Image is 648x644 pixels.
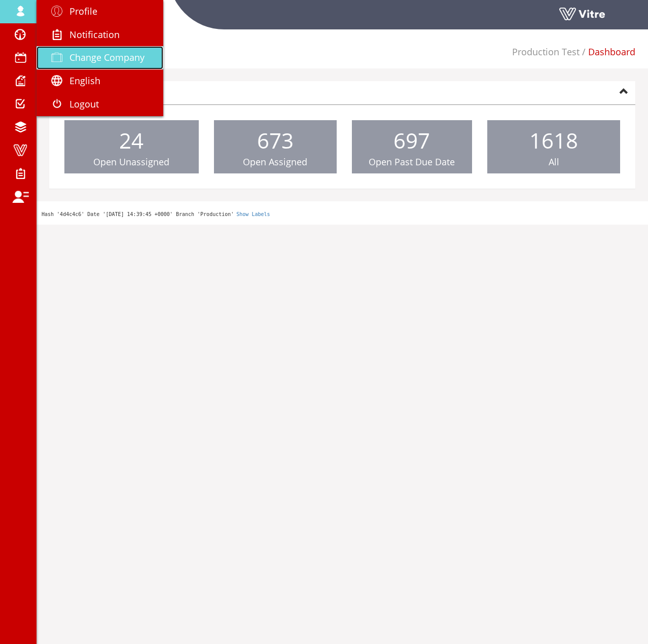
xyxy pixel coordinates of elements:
[512,46,580,58] a: Production Test
[69,28,120,41] span: Notification
[93,156,169,168] span: Open Unassigned
[69,5,97,17] span: Profile
[69,51,145,63] span: Change Company
[37,93,163,116] a: Logout
[243,156,307,168] span: Open Assigned
[37,69,163,93] a: English
[69,98,99,110] span: Logout
[257,126,294,155] span: 673
[580,46,635,59] li: Dashboard
[487,120,620,174] a: 1618 All
[214,120,337,174] a: 673 Open Assigned
[236,211,270,217] a: Show Labels
[549,156,559,168] span: All
[529,126,578,155] span: 1618
[393,126,430,155] span: 697
[352,120,473,174] a: 697 Open Past Due Date
[369,156,455,168] span: Open Past Due Date
[37,23,163,47] a: Notification
[42,211,234,217] span: Hash '4d4c4c6' Date '[DATE] 14:39:45 +0000' Branch 'Production'
[64,120,199,174] a: 24 Open Unassigned
[69,75,100,87] span: English
[37,46,163,69] a: Change Company
[119,126,143,155] span: 24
